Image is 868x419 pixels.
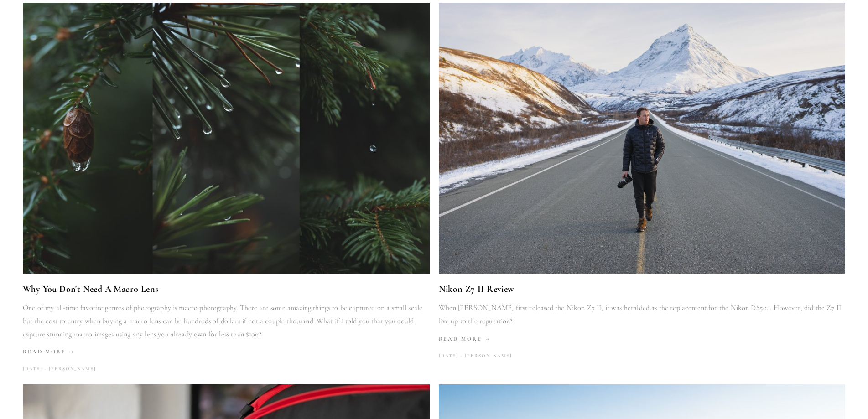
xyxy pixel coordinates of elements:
p: One of my all-time favorite genres of photography is macro photography. There are some amazing th... [23,301,430,341]
a: Read More [23,345,430,358]
img: Why You Don't Need A Macro Lens [10,3,443,274]
p: When [PERSON_NAME] first released the Nikon Z7 II, it was heralded as the replacement for the Nik... [439,301,846,328]
time: [DATE] [23,363,42,375]
a: Nikon Z7 II Review [439,281,846,297]
span: Read More [23,348,75,355]
time: [DATE] [439,350,458,362]
a: Why You Don't Need A Macro Lens [23,281,430,297]
a: [PERSON_NAME] [42,363,96,375]
span: Read More [439,336,491,342]
a: Read More [439,332,846,346]
a: [PERSON_NAME] [458,350,512,362]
